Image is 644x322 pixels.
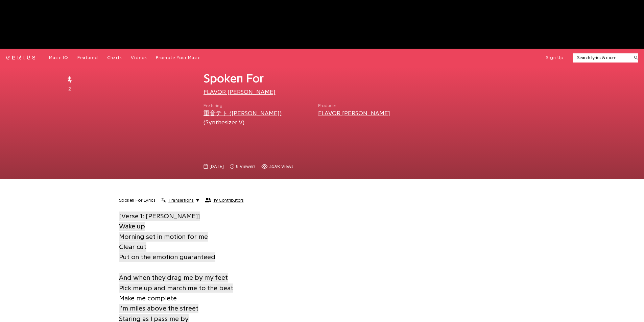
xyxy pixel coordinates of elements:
span: Promote Your Music [156,55,200,60]
span: 19 Contributors [213,198,243,203]
span: Translations [168,197,193,203]
a: And when they drag me by my feetPick me up and march me to the beat [119,272,233,293]
span: 35,874 views [261,163,293,170]
span: Producer [318,102,390,109]
a: Charts [107,55,122,61]
button: Translations [161,197,199,203]
span: 8 viewers [236,163,255,170]
a: Clear cutPut on the emotion guaranteed [119,242,215,263]
span: 2 [69,85,71,92]
span: Featured [77,55,98,60]
a: Promote Your Music [156,55,200,61]
span: Videos [131,55,147,60]
span: [DATE] [210,163,224,170]
a: I’m miles above the street [119,303,198,314]
span: Music IQ [49,55,68,60]
span: I’m miles above the street [119,304,198,313]
a: Featured [77,55,98,61]
a: 重音テト ([PERSON_NAME]) (Synthesizer V) [204,110,282,125]
button: Sign Up [546,55,564,61]
span: 8 viewers [230,163,255,170]
a: Music IQ [49,55,68,61]
a: Wake upMorning set in motion for me [119,221,208,242]
span: Spoken For [204,72,264,84]
a: [Verse 1: [PERSON_NAME]] [119,211,200,221]
a: FLAVOR [PERSON_NAME] [318,110,390,116]
span: 35.9K views [269,163,293,170]
button: 19 Contributors [205,198,244,203]
a: FLAVOR [PERSON_NAME] [204,89,276,95]
input: Search lyrics & more [573,54,630,61]
span: And when they drag me by my feet Pick me up and march me to the beat [119,273,233,293]
span: Featuring [204,102,309,109]
a: Videos [131,55,147,61]
span: Clear cut Put on the emotion guaranteed [119,242,215,262]
h2: Spoken For Lyrics [119,197,156,203]
span: Charts [107,55,122,60]
span: [Verse 1: [PERSON_NAME]] [119,212,200,221]
span: Wake up Morning set in motion for me [119,222,208,241]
